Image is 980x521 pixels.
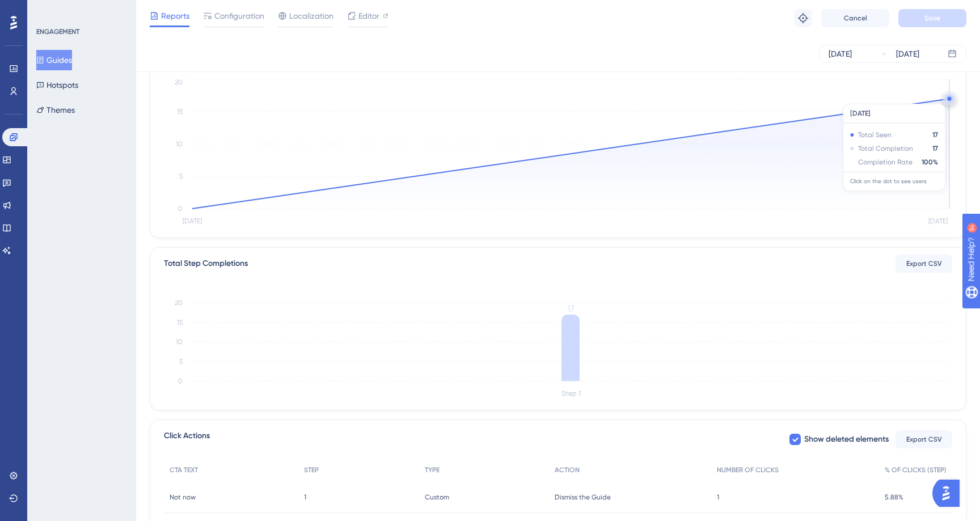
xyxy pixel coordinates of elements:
[895,430,952,448] button: Export CSV
[561,389,581,397] tspan: Step 1
[164,429,210,450] span: Click Actions
[924,14,940,23] span: Save
[161,9,189,23] span: Reports
[36,50,72,70] button: Guides
[304,493,306,502] span: 1
[885,465,947,475] span: % OF CLICKS (STEP)
[928,217,948,225] tspan: [DATE]
[77,6,84,15] div: 9+
[717,465,779,475] span: NUMBER OF CLICKS
[844,14,867,23] span: Cancel
[304,465,319,475] span: STEP
[885,493,903,502] span: 5.88%
[425,493,449,502] span: Custom
[178,377,183,385] tspan: 0
[821,9,889,27] button: Cancel
[358,9,379,23] span: Editor
[896,47,919,61] div: [DATE]
[555,493,611,502] span: Dismiss the Guide
[289,9,333,23] span: Localization
[906,435,942,444] span: Export CSV
[177,108,183,116] tspan: 15
[27,3,71,16] span: Need Help?
[170,493,196,502] span: Not now
[179,172,183,180] tspan: 5
[175,78,183,86] tspan: 20
[932,476,966,510] iframe: UserGuiding AI Assistant Launcher
[36,27,79,36] div: ENGAGEMENT
[175,299,183,307] tspan: 20
[164,257,248,270] div: Total Step Completions
[36,75,78,95] button: Hotspots
[555,465,580,475] span: ACTION
[906,259,942,268] span: Export CSV
[829,47,852,61] div: [DATE]
[170,465,198,475] span: CTA TEXT
[178,205,183,213] tspan: 0
[183,217,202,225] tspan: [DATE]
[176,338,183,346] tspan: 10
[425,465,440,475] span: TYPE
[898,9,966,27] button: Save
[895,255,952,273] button: Export CSV
[36,100,75,120] button: Themes
[214,9,264,23] span: Configuration
[804,433,889,446] span: Show deleted elements
[717,493,719,502] span: 1
[176,140,183,148] tspan: 10
[567,303,575,314] tspan: 17
[177,319,183,327] tspan: 15
[179,358,183,366] tspan: 5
